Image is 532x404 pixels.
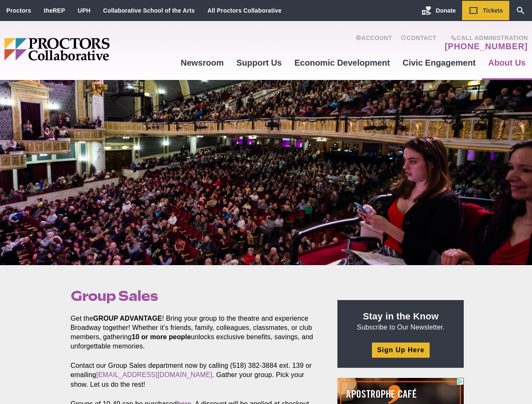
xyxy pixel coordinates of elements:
span: Call Administration [442,35,528,41]
img: Proctors logo [4,38,174,61]
h1: Group Sales [71,288,318,304]
a: Economic Development [288,51,396,74]
a: Donate [415,1,462,20]
span: Tickets [483,7,503,14]
a: Search [509,1,532,20]
a: [PHONE_NUMBER] [445,41,528,51]
strong: 10 or more people [132,333,191,340]
a: Tickets [462,1,509,20]
a: Civic Engagement [396,51,482,74]
a: Support Us [230,51,288,74]
p: Subscribe to Our Newsletter. [348,310,454,332]
span: Donate [436,7,456,14]
a: Contact [401,35,436,51]
a: [EMAIL_ADDRESS][DOMAIN_NAME] [96,371,212,378]
a: Proctors [6,7,31,14]
p: Get the ! Bring your group to the theatre and experience Broadway together! Whether it’s friends,... [71,314,318,351]
a: Sign Up Here [372,343,429,357]
strong: Stay in the Know [363,311,439,322]
a: Account [356,35,392,51]
a: All Proctors Collaborative [207,7,281,14]
a: About Us [482,51,532,74]
p: Contact our Group Sales department now by calling (518) 382-3884 ext. 139 or emailing . Gather yo... [71,361,318,389]
a: Newsroom [174,51,230,74]
a: theREP [44,7,65,14]
strong: GROUP ADVANTAGE [93,315,162,322]
a: UPH [78,7,91,14]
a: Collaborative School of the Arts [103,7,195,14]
